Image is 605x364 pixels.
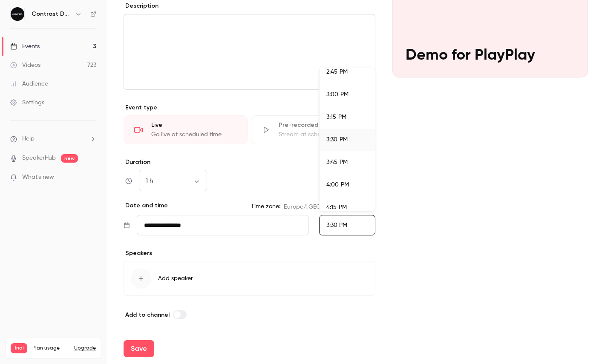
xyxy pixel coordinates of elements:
span: 2:45 PM [326,69,348,75]
span: 3:30 PM [326,137,348,143]
span: 3:00 PM [326,92,349,97]
span: 4:15 PM [326,204,347,210]
span: 4:00 PM [326,182,349,188]
span: 3:15 PM [326,114,346,120]
span: 3:45 PM [326,159,348,165]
